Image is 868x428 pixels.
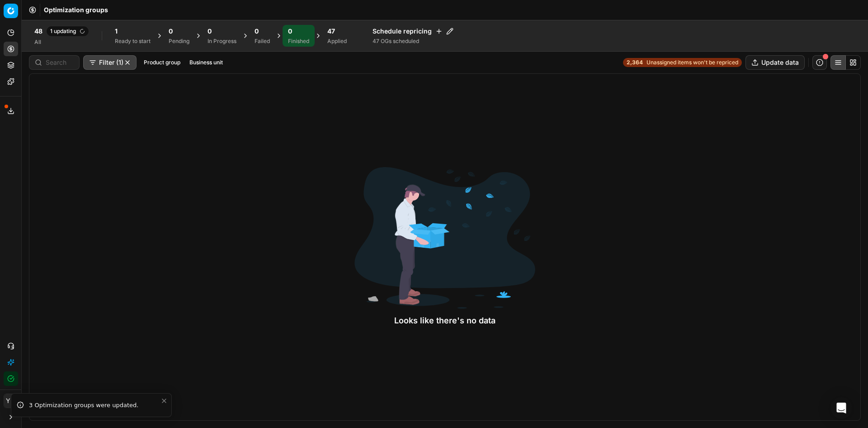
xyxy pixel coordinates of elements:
span: 1 [115,27,118,36]
span: 0 [208,27,212,36]
span: 48 [34,27,42,36]
div: 3 Optimization groups were updated. [29,401,160,410]
span: YM [4,394,18,408]
button: Business unit [186,57,226,68]
span: Optimization groups [44,5,108,14]
button: Close toast [159,395,170,406]
button: Update data [745,55,805,70]
span: 0 [169,27,173,36]
div: 47 OGs scheduled [373,38,453,45]
div: Looks like there's no data [354,314,535,327]
div: Finished [288,38,309,45]
div: Open Intercom Messenger [830,397,852,419]
div: Applied [327,38,347,45]
div: In Progress [208,38,236,45]
button: YM [4,394,18,408]
button: Product group [140,57,184,68]
div: Failed [255,38,270,45]
button: Filter (1) [83,55,137,70]
strong: 2,364 [627,59,643,66]
h4: Schedule repricing [373,27,453,36]
span: Unassigned items won't be repriced [646,59,738,66]
nav: breadcrumb [44,5,108,14]
span: 47 [327,27,335,36]
span: 1 updating [46,26,89,37]
span: 0 [255,27,259,36]
input: Search [46,58,74,67]
div: Ready to start [115,38,151,45]
div: All [34,38,89,46]
a: 2,364Unassigned items won't be repriced [623,58,742,67]
span: 0 [288,27,292,36]
div: Pending [169,38,189,45]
